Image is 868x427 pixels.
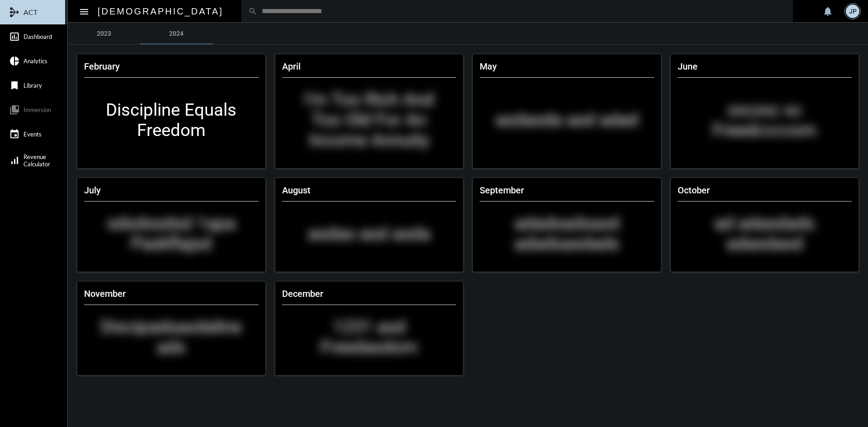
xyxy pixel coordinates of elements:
h2: [DEMOGRAPHIC_DATA] [98,4,223,19]
mat-card-content: Discipadsasdaline ads [84,305,259,368]
mat-card-content: asdas asd asda [282,202,457,265]
mat-card-content: Discipline Equals Freedom [84,78,259,161]
mat-icon: event [9,129,20,140]
mat-icon: pie_chart [9,56,20,66]
span: Analytics [24,57,47,65]
mat-card-title: December [282,288,323,299]
mat-card-title: August [282,185,311,196]
a: 2024 [140,23,212,44]
mat-card-content: adadsadsasd adadsasdads [480,202,654,265]
mat-card-title: July [84,185,101,196]
mat-icon: insert_chart_outlined [9,31,20,42]
mat-icon: Side nav toggle icon [79,6,90,17]
span: Immersion [24,106,51,113]
mat-icon: mediation [9,7,20,18]
div: JP [846,5,859,18]
mat-card-title: October [678,185,710,196]
span: ACT [24,8,38,16]
span: Dashboard [24,33,52,40]
mat-card-title: February [84,61,120,72]
mat-card-title: September [480,185,524,196]
mat-card-content: I'm Too Rich And Too Old For An Income Annuity [282,78,457,161]
mat-card-title: November [84,288,126,299]
a: 2023 [68,23,140,44]
mat-card-content: asdasda asd adad [480,78,654,161]
mat-card-title: April [282,61,301,72]
mat-icon: search [248,7,257,16]
mat-icon: collections_bookmark [9,104,20,115]
mat-card-content: ad adasdads adasdasd [678,202,852,265]
button: Toggle sidenav [75,2,93,20]
mat-icon: bookmark [9,80,20,91]
span: Events [24,131,42,138]
span: Library [24,82,42,89]
span: Revenue Calculator [24,153,50,168]
mat-card-content: sdsdssdsd 1apa Paskflajsd [84,202,259,265]
mat-card-content: zxczxc xc Freedcvcvom [678,78,852,161]
mat-card-content: 1231 asd Freedasdom [282,305,457,368]
mat-icon: notifications [822,6,833,17]
mat-card-title: June [678,61,698,72]
mat-card-title: May [480,61,497,72]
mat-icon: signal_cellular_alt [9,155,20,166]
